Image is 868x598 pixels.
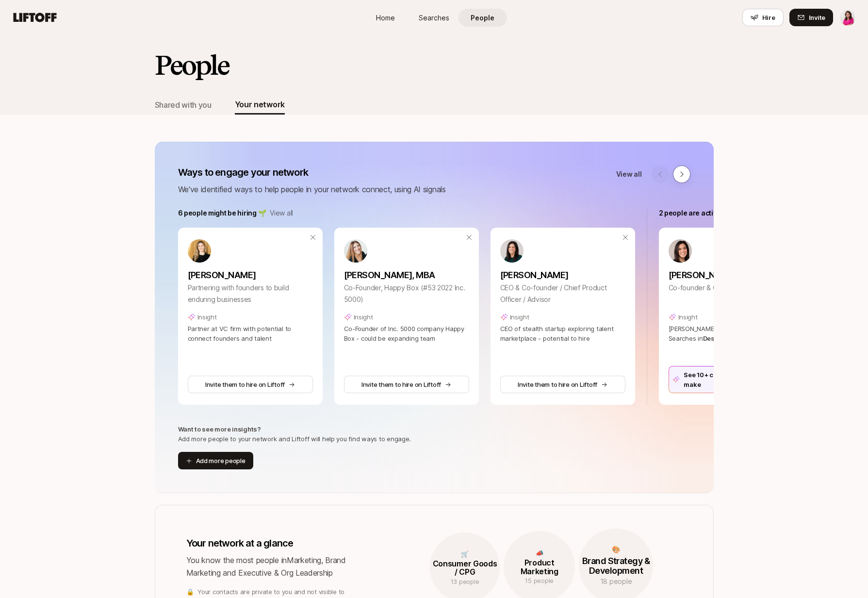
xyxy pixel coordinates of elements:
button: Your network [235,95,285,115]
p: Insight [354,312,373,322]
p: Ways to engage your network [178,166,446,179]
button: Add more people [178,452,253,469]
img: 72521461_e962_4cca_8632_ae7b70a82e77.jpg [500,239,524,263]
p: CEO & Co-founder / Chief Product Officer / Advisor [500,282,625,305]
button: Invite them to hire on Liftoff [188,376,313,393]
p: 6 people might be hiring 🌱 [178,207,266,219]
p: 15 people [504,576,575,585]
span: CEO of stealth startup exploring talent marketplace - potential to hire [500,325,614,342]
h2: People [155,50,229,80]
a: [PERSON_NAME] [500,263,625,282]
img: 382e3913_83f9_48ae_9f76_fb4d44ee469c.jpg [344,239,367,263]
a: View all [616,168,642,180]
button: Emma Frane [839,9,856,26]
a: Searches [410,9,459,27]
span: Co-Founder of Inc. 5000 company Happy Box - could be expanding team [344,325,464,342]
p: Insight [510,312,529,322]
img: Emma Frane [839,9,856,26]
p: Co-founder & CEO at Liftoff [669,282,794,294]
a: [PERSON_NAME] [669,263,794,282]
p: 📣 [504,548,575,558]
a: People [459,9,507,27]
a: Home [361,9,410,27]
button: Shared with you [155,95,212,115]
img: 71d7b91d_d7cb_43b4_a7ea_a9b2f2cc6e03.jpg [669,239,692,263]
button: Invite [789,9,833,26]
p: 2 people are actively hiring on Liftoff 🏆 [659,207,787,219]
p: Co-Founder, Happy Box (#53 2022 Inc. 5000) [344,282,469,305]
img: f4510198_47c3_4aa1_a56c_f8c503e0bab8.jpg [188,239,211,263]
p: Partnering with founders to build enduring businesses [188,282,313,305]
p: Insight [197,312,217,322]
p: We've identified ways to help people in your network connect, using AI signals [178,183,446,196]
p: 13 people [430,577,500,586]
span: Invite [809,13,825,22]
p: Product Marketing [504,559,575,576]
p: Want to see more insights? [178,424,261,434]
button: Hire [742,9,784,26]
button: Invite them to hire on Liftoff [344,376,469,393]
p: [PERSON_NAME] [669,268,794,282]
p: [PERSON_NAME] [188,268,313,282]
p: 18 people [579,576,653,587]
span: Partner at VC firm with potential to connect founders and talent [188,325,292,342]
div: Shared with you [155,99,212,111]
span: People [471,13,494,23]
p: Brand Strategy & Development [579,556,653,576]
p: Your network at a glance [186,536,351,550]
a: [PERSON_NAME] [188,263,313,282]
p: 🎨 [579,544,653,555]
p: You know the most people in Marketing, Brand Marketing and Executive & Org Leadership [186,554,351,579]
p: Consumer Goods / CPG [430,560,500,577]
button: Invite them to hire on Liftoff [500,376,625,393]
p: 🛒 [430,549,500,559]
p: [PERSON_NAME] [500,268,625,282]
span: [PERSON_NAME] is hiring on Liftoff for Searches in [669,325,779,342]
p: 🔒 [186,587,194,597]
p: Add more people to your network and Liftoff will help you find ways to engage. [178,434,411,444]
a: [PERSON_NAME], MBA [344,263,469,282]
span: Design [703,334,724,342]
div: Your network [235,98,285,111]
a: View all [270,207,293,219]
span: Home [376,13,395,23]
span: Searches [419,13,449,23]
span: Hire [762,13,775,22]
p: [PERSON_NAME], MBA [344,268,469,282]
p: Insight [678,312,698,322]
